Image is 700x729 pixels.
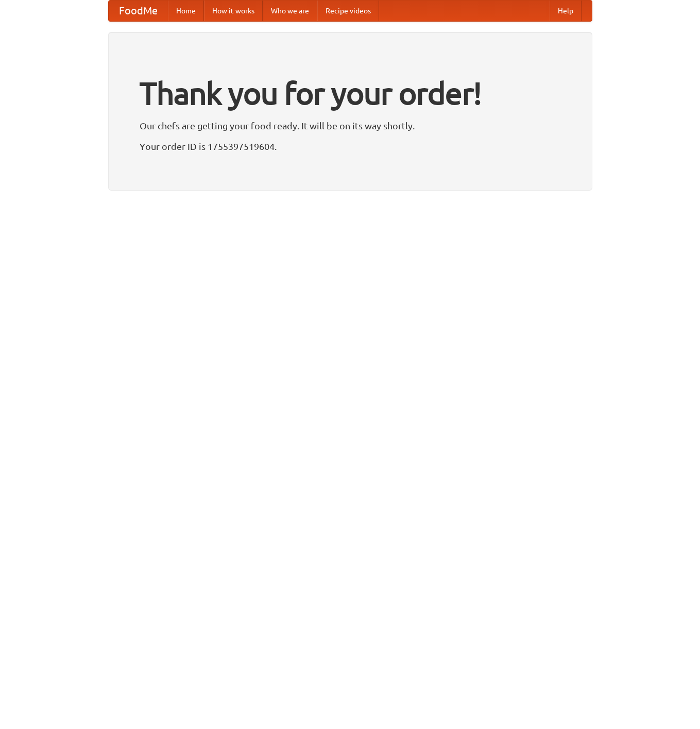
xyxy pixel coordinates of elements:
h1: Thank you for your order! [140,69,561,118]
a: FoodMe [109,1,168,21]
a: Help [550,1,582,21]
a: Home [168,1,204,21]
p: Your order ID is 1755397519604. [140,139,561,154]
a: How it works [204,1,263,21]
p: Our chefs are getting your food ready. It will be on its way shortly. [140,118,561,133]
a: Recipe videos [317,1,379,21]
a: Who we are [263,1,317,21]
